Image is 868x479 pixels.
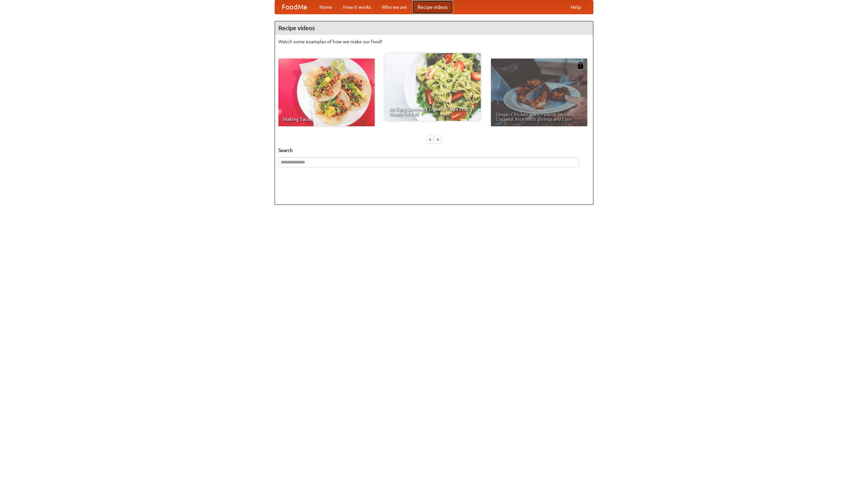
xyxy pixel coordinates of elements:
a: Who we are [376,0,412,14]
span: Making Tacos [283,117,370,122]
a: Making Tacos [278,59,375,126]
div: » [435,135,441,144]
a: FoodMe [275,0,314,14]
a: Recipe videos [412,0,453,14]
h5: Search [278,147,590,154]
a: An Easy, Summery Tomato Pasta That's Ready for Fall [384,53,481,121]
p: Watch some examples of how we make our food! [278,38,590,45]
a: Help [565,0,586,14]
span: An Easy, Summery Tomato Pasta That's Ready for Fall [389,107,476,116]
a: How it works [338,0,376,14]
h4: Recipe videos [275,21,593,35]
div: « [427,135,433,144]
a: Home [314,0,338,14]
img: 483408.png [577,62,584,69]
